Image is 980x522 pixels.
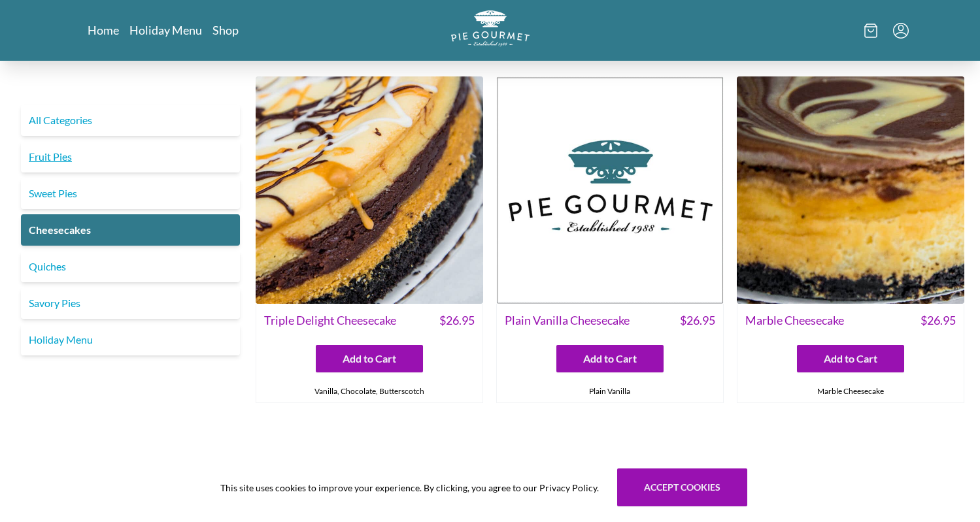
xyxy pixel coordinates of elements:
a: Quiches [21,251,240,282]
a: Savory Pies [21,287,240,319]
a: Cheesecakes [21,214,240,246]
a: Sweet Pies [21,178,240,209]
img: Triple Delight Cheesecake [256,76,483,304]
button: Menu [893,23,909,39]
span: $ 26.95 [680,312,715,329]
button: Accept cookies [617,468,747,506]
span: Add to Cart [583,351,637,367]
button: Add to Cart [797,345,904,372]
div: Plain Vanilla [497,380,723,402]
span: $ 26.95 [921,312,956,329]
a: Home [88,22,119,38]
img: Plain Vanilla Cheesecake [496,76,724,304]
span: Triple Delight Cheesecake [264,312,396,329]
span: Marble Cheesecake [745,312,844,329]
button: Add to Cart [556,345,664,372]
a: Logo [451,10,530,50]
button: Add to Cart [316,345,423,372]
span: This site uses cookies to improve your experience. By clicking, you agree to our Privacy Policy. [220,481,599,495]
img: Marble Cheesecake [737,76,964,304]
a: All Categories [21,105,240,136]
a: Holiday Menu [129,22,202,38]
div: Marble Cheesecake [737,380,964,402]
a: Shop [212,22,239,38]
img: logo [451,10,530,46]
span: $ 26.95 [439,312,475,329]
a: Fruit Pies [21,141,240,172]
div: Vanilla, Chocolate, Butterscotch [256,380,482,402]
span: Plain Vanilla Cheesecake [505,312,630,329]
span: Add to Cart [343,351,396,367]
a: Holiday Menu [21,324,240,355]
span: Add to Cart [824,351,877,367]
